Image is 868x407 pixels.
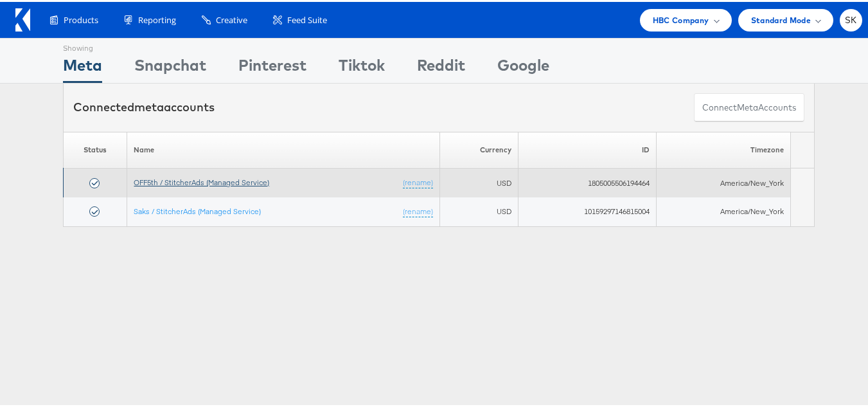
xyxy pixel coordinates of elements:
button: ConnectmetaAccounts [694,91,804,120]
a: (rename) [403,176,433,186]
td: 10159297146815004 [518,195,657,224]
div: Pinterest [238,52,306,81]
div: Reddit [417,52,465,81]
a: OFF5th / StitcherAds (Managed Service) [134,176,269,185]
div: Snapchat [134,52,206,81]
div: Connected accounts [73,97,215,114]
td: America/New_York [656,167,790,195]
span: meta [134,98,164,113]
td: USD [440,195,518,224]
div: Showing [63,37,102,52]
span: Feed Suite [287,12,327,24]
span: SK [845,14,857,23]
th: ID [518,130,657,167]
td: USD [440,167,518,195]
th: Currency [440,130,518,167]
th: Name [127,130,440,167]
div: Tiktok [339,52,385,81]
th: Timezone [656,130,790,167]
td: America/New_York [656,195,790,224]
span: meta [737,100,758,112]
span: Standard Mode [751,12,811,25]
span: Products [64,12,98,24]
div: Google [497,52,549,81]
a: (rename) [403,204,433,215]
th: Status [64,130,127,167]
span: Reporting [138,12,176,24]
a: Saks / StitcherAds (Managed Service) [134,204,261,214]
span: HBC Company [653,12,709,25]
div: Meta [63,52,102,81]
span: Creative [216,12,247,24]
td: 1805005506194464 [518,167,657,195]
